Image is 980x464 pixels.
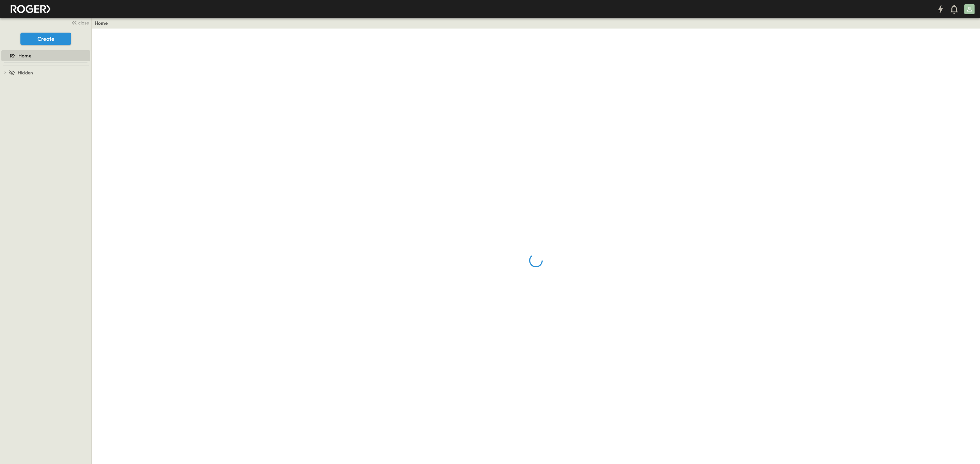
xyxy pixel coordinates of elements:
a: Home [95,20,108,26]
a: Home [1,51,89,60]
button: close [68,18,90,27]
nav: breadcrumbs [95,20,112,26]
span: Hidden [18,69,33,76]
span: Home [18,52,31,59]
span: close [78,19,89,26]
button: Create [20,33,71,45]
